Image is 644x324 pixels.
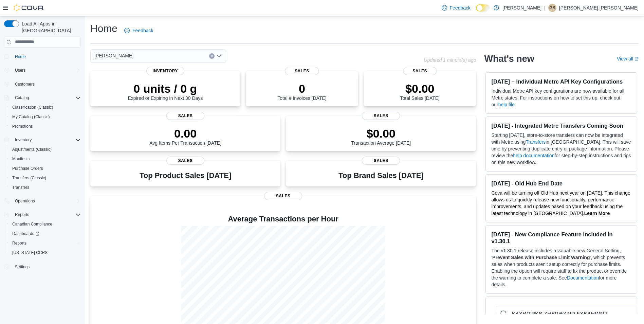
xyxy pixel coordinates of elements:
[439,1,473,15] a: Feedback
[12,185,29,190] span: Transfers
[12,156,30,162] span: Manifests
[166,157,204,165] span: Sales
[10,164,46,173] a: Purchase Orders
[1,262,84,271] button: Settings
[12,147,52,152] span: Adjustments (Classic)
[277,82,326,95] p: 0
[10,239,81,247] span: Reports
[12,80,81,88] span: Customers
[12,211,32,219] button: Reports
[498,102,515,107] a: help file
[7,103,84,112] button: Classification (Classic)
[7,183,84,192] button: Transfers
[19,20,81,34] span: Load All Apps in [GEOGRAPHIC_DATA]
[12,105,53,110] span: Classification (Classic)
[15,54,26,59] span: Home
[548,4,556,12] div: Geoff St.Germain
[10,239,29,247] a: Reports
[7,122,84,131] button: Promotions
[10,155,81,163] span: Manifests
[15,68,25,73] span: Users
[12,231,39,236] span: Dashboards
[15,82,35,87] span: Customers
[424,57,476,63] p: Updated 1 minute(s) ago
[285,67,319,75] span: Sales
[1,79,84,89] button: Customers
[10,103,56,111] a: Classification (Classic)
[12,52,81,61] span: Home
[617,56,639,61] a: View allExternal link
[1,66,84,75] button: Users
[7,173,84,183] button: Transfers (Classic)
[277,82,326,101] div: Total # Invoices [DATE]
[10,155,32,163] a: Manifests
[15,95,29,101] span: Catalog
[12,175,46,181] span: Transfers (Classic)
[7,238,84,248] button: Reports
[492,255,590,260] strong: Prevent Sales with Purchase Limit Warning
[12,211,81,219] span: Reports
[7,145,84,154] button: Adjustments (Classic)
[128,82,203,101] div: Expired or Expiring in Next 30 Days
[12,136,81,144] span: Inventory
[15,198,35,204] span: Operations
[7,229,84,238] a: Dashboards
[491,231,631,245] h3: [DATE] - New Compliance Feature Included in v1.30.1
[491,247,631,288] p: The v1.30.1 release includes a valuable new General Setting, ' ', which prevents sales when produ...
[146,67,184,75] span: Inventory
[513,153,554,158] a: help documentation
[149,127,221,146] div: Avg Items Per Transaction [DATE]
[12,80,37,88] a: Customers
[12,136,34,144] button: Inventory
[7,248,84,257] button: [US_STATE] CCRS
[10,174,81,182] span: Transfers (Classic)
[10,113,81,121] span: My Catalog (Classic)
[10,145,81,154] span: Adjustments (Classic)
[351,127,411,140] p: $0.00
[12,240,26,246] span: Reports
[634,57,639,61] svg: External link
[122,24,156,37] a: Feedback
[1,210,84,219] button: Reports
[549,4,555,12] span: GS
[403,67,437,75] span: Sales
[400,82,440,95] p: $0.00
[96,215,471,223] h4: Average Transactions per Hour
[209,53,215,59] button: Clear input
[1,52,84,61] button: Home
[12,197,38,205] button: Operations
[484,53,534,64] h2: What's new
[10,220,55,228] a: Canadian Compliance
[12,114,50,120] span: My Catalog (Classic)
[491,122,631,129] h3: [DATE] - Integrated Metrc Transfers Coming Soon
[584,211,610,216] a: Learn More
[1,196,84,206] button: Operations
[10,183,32,192] a: Transfers
[10,122,36,130] a: Promotions
[7,164,84,173] button: Purchase Orders
[10,103,81,111] span: Classification (Classic)
[491,78,631,85] h3: [DATE] – Individual Metrc API Key Configurations
[476,4,490,12] input: Dark Mode
[12,124,33,129] span: Promotions
[502,4,541,12] p: [PERSON_NAME]
[128,82,203,95] p: 0 units / 0 g
[12,166,43,171] span: Purchase Orders
[544,4,546,12] p: |
[491,180,631,187] h3: [DATE] - Old Hub End Date
[351,127,411,146] div: Transaction Average [DATE]
[12,262,81,271] span: Settings
[90,22,117,35] h1: Home
[567,275,599,281] a: Documentation
[10,122,81,130] span: Promotions
[140,172,231,180] h3: Top Product Sales [DATE]
[15,137,32,143] span: Inventory
[217,53,222,59] button: Open list of options
[10,183,81,192] span: Transfers
[10,249,50,257] a: [US_STATE] CCRS
[12,221,52,227] span: Canadian Compliance
[10,164,81,173] span: Purchase Orders
[264,192,302,200] span: Sales
[7,154,84,164] button: Manifests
